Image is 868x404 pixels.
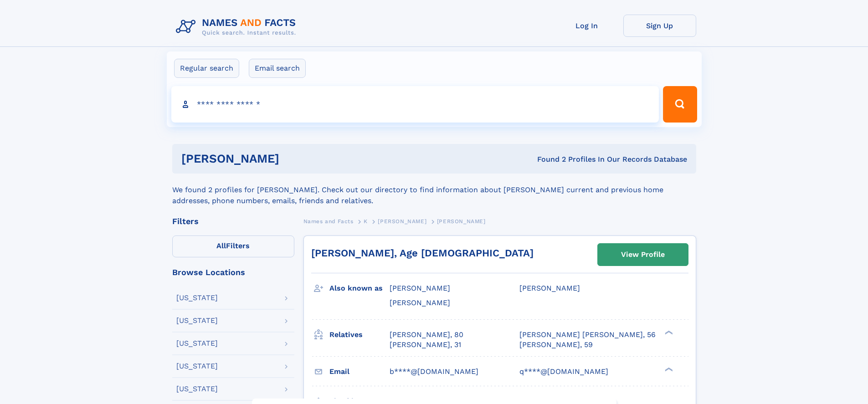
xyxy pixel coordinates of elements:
div: ❯ [663,329,673,335]
span: [PERSON_NAME] [390,284,450,292]
a: [PERSON_NAME], 80 [390,330,463,340]
a: [PERSON_NAME], 59 [519,340,593,350]
a: Names and Facts [303,215,354,227]
h3: Email [329,364,390,379]
div: [US_STATE] [176,340,218,347]
div: [US_STATE] [176,294,218,302]
div: Filters [172,217,294,225]
div: [US_STATE] [176,385,218,393]
a: K [364,215,368,227]
div: [US_STATE] [176,317,218,324]
a: View Profile [598,244,688,266]
label: Regular search [174,59,239,78]
div: Browse Locations [172,268,294,276]
label: Email search [249,59,306,78]
span: All [216,241,226,250]
a: [PERSON_NAME] [378,215,426,227]
label: Filters [172,235,294,257]
div: ❯ [663,366,673,372]
span: K [364,218,368,225]
span: [PERSON_NAME] [519,284,580,292]
a: [PERSON_NAME], 31 [390,340,461,350]
div: We found 2 profiles for [PERSON_NAME]. Check out our directory to find information about [PERSON_... [172,174,696,206]
span: [PERSON_NAME] [378,218,426,225]
div: [US_STATE] [176,363,218,370]
h3: Relatives [329,327,390,343]
div: View Profile [621,244,665,265]
span: [PERSON_NAME] [437,218,486,225]
a: [PERSON_NAME], Age [DEMOGRAPHIC_DATA] [311,247,534,259]
button: Search Button [663,86,697,123]
div: Found 2 Profiles In Our Records Database [408,154,687,164]
h1: [PERSON_NAME] [181,153,408,164]
a: Log In [550,15,623,37]
img: Logo Names and Facts [172,15,303,39]
a: Sign Up [623,15,696,37]
a: [PERSON_NAME] [PERSON_NAME], 56 [519,330,656,340]
span: [PERSON_NAME] [390,298,450,307]
input: search input [171,86,659,123]
h3: Also known as [329,281,390,296]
